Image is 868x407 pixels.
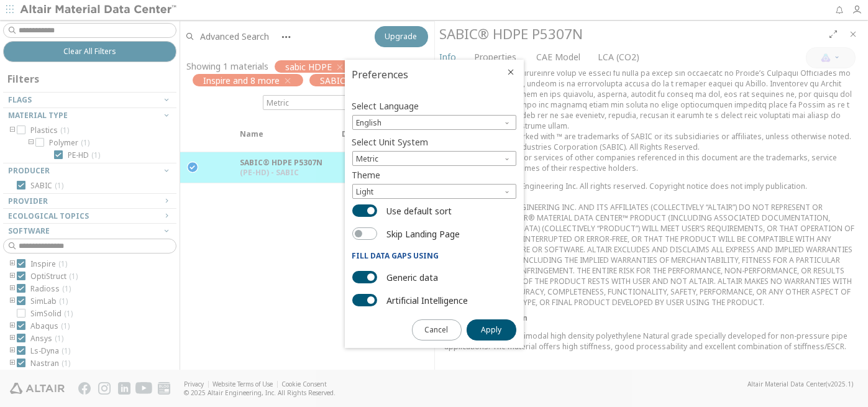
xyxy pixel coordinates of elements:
[387,202,452,220] label: Use default sort
[412,319,462,341] button: Cancel
[387,225,460,243] label: Skip Landing Page
[352,115,516,130] div: Language
[425,325,449,335] span: Cancel
[387,268,439,286] label: Generic data
[352,151,516,166] div: Unit System
[352,97,419,115] label: Select Language
[352,184,516,199] div: Theme
[387,291,468,309] label: Artificial Intelligence
[352,151,516,166] span: Metric
[481,325,501,335] span: Apply
[345,60,524,89] div: Preferences
[352,166,381,184] label: Theme
[352,133,429,151] label: Select Unit System
[352,250,516,261] p: Fill data gaps using
[352,115,516,130] span: English
[467,319,516,341] button: Apply
[506,67,516,77] button: Close
[352,184,516,199] span: Light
